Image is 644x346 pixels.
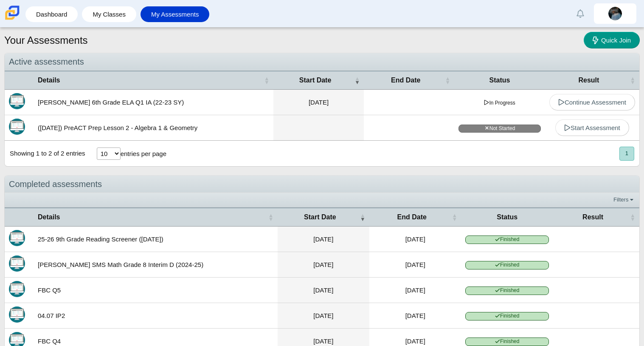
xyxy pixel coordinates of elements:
[405,312,425,319] time: Apr 7, 2025 at 9:01 AM
[313,312,333,319] time: Apr 7, 2025 at 8:55 AM
[630,76,635,85] span: Result : Activate to sort
[608,7,622,20] img: melanie.victorioma.VXlCcH
[465,312,549,320] span: Finished
[564,124,620,131] span: Start Assessment
[360,213,365,221] span: Start Date : Activate to remove sorting
[34,252,278,278] td: [PERSON_NAME] SMS Math Grade 8 Interim D (2024-25)
[465,286,549,295] span: Finished
[630,213,635,221] span: Result : Activate to sort
[374,213,450,222] span: End Date
[282,213,358,222] span: Start Date
[557,213,628,222] span: Result
[558,99,626,106] span: Continue Assessment
[30,6,73,22] a: Dashboard
[38,76,262,85] span: Details
[354,76,360,85] span: Start Date : Activate to remove sorting
[313,261,333,268] time: Jun 4, 2025 at 8:57 AM
[313,337,333,345] time: Apr 4, 2025 at 8:23 AM
[3,4,21,22] img: Carmen School of Science & Technology
[584,32,640,48] a: Quick Join
[619,147,634,161] button: 1
[601,37,631,44] span: Quick Join
[465,337,549,346] span: Finished
[619,147,634,161] nav: pagination
[264,76,269,85] span: Details : Activate to sort
[9,119,25,135] img: Itembank
[9,230,25,246] img: Itembank
[405,261,425,268] time: Jun 5, 2025 at 8:58 AM
[611,196,637,204] a: Filters
[482,99,517,107] span: In Progress
[405,235,425,243] time: Aug 21, 2025 at 12:02 PM
[5,53,639,71] div: Active assessments
[458,125,541,133] span: Not Started
[3,16,21,23] a: Carmen School of Science & Technology
[9,306,25,323] img: Itembank
[5,176,639,193] div: Completed assessments
[268,213,273,221] span: Details : Activate to sort
[38,213,267,222] span: Details
[368,76,443,85] span: End Date
[34,303,278,329] td: 04.07 IP2
[34,278,278,303] td: FBC Q5
[549,94,635,111] a: Continue Assessment
[465,235,549,244] span: Finished
[86,6,132,22] a: My Classes
[9,255,25,272] img: Itembank
[34,90,273,115] td: [PERSON_NAME] 6th Grade ELA Q1 IA (22-23 SY)
[465,261,549,269] span: Finished
[313,235,333,243] time: Aug 21, 2025 at 11:40 AM
[34,115,273,141] td: ([DATE]) PreACT Prep Lesson 2 - Algebra 1 & Geometry
[145,6,205,22] a: My Assessments
[4,33,88,48] h1: Your Assessments
[594,3,636,24] a: melanie.victorioma.VXlCcH
[465,213,549,222] span: Status
[571,4,590,23] a: Alerts
[405,337,425,345] time: Apr 4, 2025 at 8:50 AM
[5,141,85,166] div: Showing 1 to 2 of 2 entries
[9,93,25,109] img: Itembank
[458,76,541,85] span: Status
[549,76,628,85] span: Result
[452,213,457,221] span: End Date : Activate to sort
[278,76,353,85] span: Start Date
[405,286,425,294] time: Apr 11, 2025 at 8:57 AM
[9,281,25,297] img: Itembank
[309,99,329,106] time: Oct 20, 2022 at 8:37 AM
[121,150,166,157] label: entries per page
[555,119,629,136] a: Start Assessment
[313,286,333,294] time: Apr 11, 2025 at 8:32 AM
[34,227,278,252] td: 25-26 9th Grade Reading Screener ([DATE])
[445,76,450,85] span: End Date : Activate to sort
